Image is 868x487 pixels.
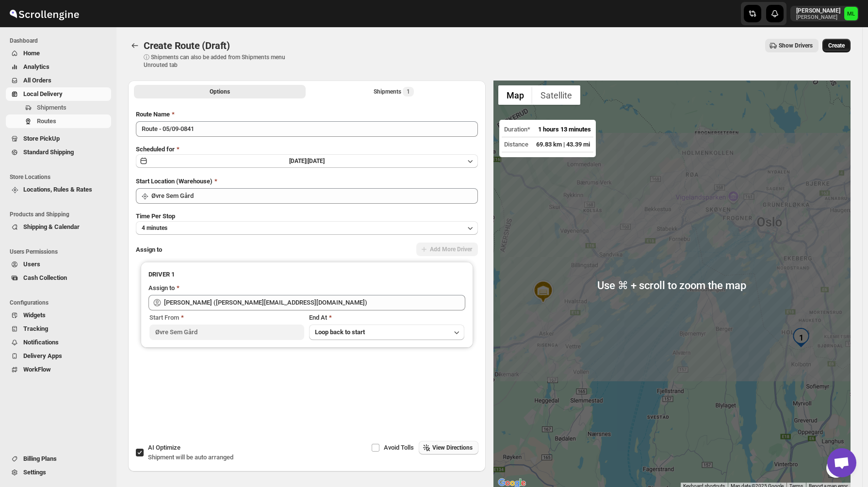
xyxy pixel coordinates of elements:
[23,135,60,142] span: Store PickUp
[144,53,296,69] p: ⓘ Shipments can also be added from Shipments menu Unrouted tab
[791,328,811,347] div: 1
[6,60,111,74] button: Analytics
[538,126,591,133] span: 1 hours 13 minutes
[23,366,51,373] span: WorkFlow
[6,363,111,376] button: WorkFlow
[37,104,66,111] span: Shipments
[23,311,46,319] span: Widgets
[136,111,170,118] span: Route Name
[10,37,112,45] span: Dashboard
[6,322,111,336] button: Tracking
[315,328,365,336] span: Loop back to start
[407,88,410,96] span: 1
[532,85,580,105] button: Show satellite imagery
[23,49,40,57] span: Home
[23,223,80,230] span: Shipping & Calendar
[6,183,111,196] button: Locations, Rules & Rates
[136,212,175,220] span: Time Per Stop
[6,74,111,87] button: All Orders
[309,325,464,340] button: Loop back to start
[765,39,819,52] button: Show Drivers
[136,154,478,168] button: [DATE]|[DATE]
[374,87,414,97] div: Shipments
[536,141,590,148] span: 69.83 km | 43.39 mi
[23,90,63,97] span: Local Delivery
[796,7,840,15] p: [PERSON_NAME]
[8,1,81,26] img: ScrollEngine
[6,220,111,234] button: Shipping & Calendar
[148,270,465,279] h3: DRIVER 1
[128,39,142,52] button: Routes
[10,299,112,307] span: Configurations
[148,444,180,451] span: AI Optimize
[790,6,859,21] button: User menu
[309,313,464,323] div: End At
[149,314,179,321] span: Start From
[148,283,175,293] div: Assign to
[23,260,40,268] span: Users
[136,178,213,185] span: Start Location (Warehouse)
[23,148,74,156] span: Standard Shipping
[826,458,846,478] button: Map camera controls
[136,221,478,235] button: 4 minutes
[504,126,530,133] span: Duration*
[289,158,308,164] span: [DATE] |
[779,42,813,49] span: Show Drivers
[308,85,479,98] button: Selected Shipments
[384,444,414,451] span: Avoid Tolls
[10,211,112,218] span: Products and Shipping
[23,339,59,346] span: Notifications
[37,117,56,125] span: Routes
[151,188,478,204] input: Search location
[164,295,465,310] input: Search assignee
[210,88,230,96] span: Options
[144,40,230,51] span: Create Route (Draft)
[504,141,528,148] span: Distance
[847,11,855,17] text: ML
[6,466,111,479] button: Settings
[23,469,46,476] span: Settings
[6,114,111,128] button: Routes
[822,39,851,52] button: Create
[23,77,51,84] span: All Orders
[136,121,478,137] input: Eg: Bengaluru Route
[6,336,111,349] button: Notifications
[23,186,92,193] span: Locations, Rules & Rates
[136,146,175,153] span: Scheduled for
[23,325,48,332] span: Tracking
[827,448,856,477] a: Open chat
[6,101,111,114] button: Shipments
[134,85,306,98] button: All Route Options
[498,85,532,105] button: Show street map
[23,455,57,462] span: Billing Plans
[142,224,167,232] span: 4 minutes
[6,47,111,60] button: Home
[308,158,325,164] span: [DATE]
[6,258,111,271] button: Users
[844,7,858,20] span: Michael Lunga
[136,246,162,253] span: Assign to
[23,352,62,359] span: Delivery Apps
[6,271,111,285] button: Cash Collection
[23,63,49,70] span: Analytics
[828,42,845,49] span: Create
[6,308,111,322] button: Widgets
[128,102,486,422] div: All Route Options
[6,349,111,363] button: Delivery Apps
[10,248,112,256] span: Users Permissions
[23,274,67,281] span: Cash Collection
[6,452,111,466] button: Billing Plans
[10,173,112,181] span: Store Locations
[148,454,233,461] span: Shipment will be auto arranged
[796,15,840,20] p: [PERSON_NAME]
